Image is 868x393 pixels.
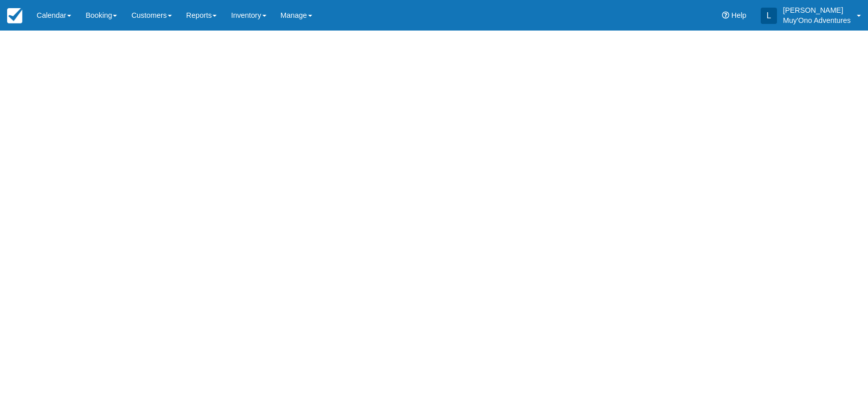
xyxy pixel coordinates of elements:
p: [PERSON_NAME] [783,5,851,15]
p: Muy'Ono Adventures [783,15,851,25]
span: Help [731,11,746,19]
img: checkfront-main-nav-mini-logo.png [7,8,22,23]
i: Help [722,12,729,19]
div: L [761,8,777,24]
